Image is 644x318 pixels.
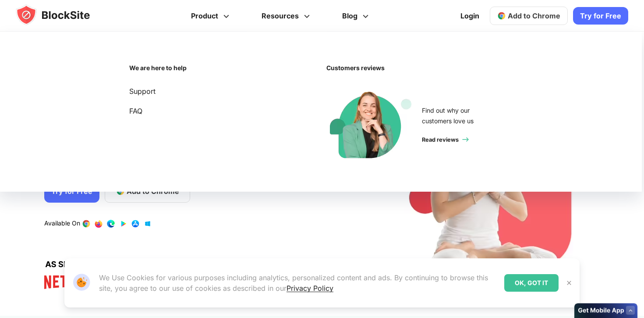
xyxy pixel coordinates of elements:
span: Read reviews [414,136,470,143]
a: Add to Chrome [490,7,568,25]
div: OK, GOT IT [504,274,559,292]
text: Available On [44,219,80,228]
a: FAQ [129,105,313,117]
a: Try for Free [573,7,628,25]
strong: We are here to help [129,64,187,71]
img: Close [566,279,573,286]
button: Close [563,277,575,289]
a: Support [129,86,313,97]
a: Login [455,5,485,26]
a: Read reviews [422,136,470,143]
span: Add to Chrome [508,11,560,20]
strong: Customers reviews [326,64,385,71]
p: We Use Cookies for various purposes including analytics, personalized content and ads. By continu... [99,272,497,293]
a: Privacy Policy [287,284,333,293]
div: Find out why our customers love us [422,105,500,126]
img: blocksite-icon.5d769676.svg [16,4,107,25]
img: chrome-icon.svg [497,11,506,20]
